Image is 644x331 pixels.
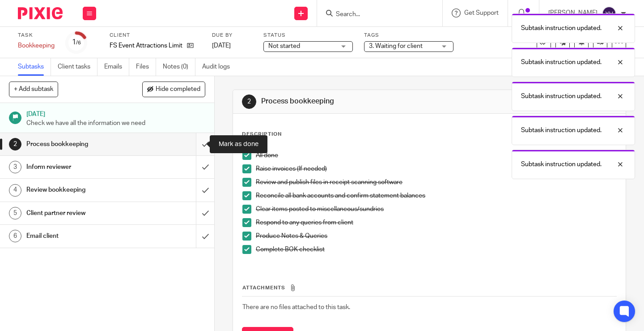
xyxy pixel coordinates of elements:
a: Subtasks [18,58,51,76]
img: svg%3E [602,6,616,21]
a: Audit logs [202,58,237,76]
h1: Email client [26,229,134,243]
a: Emails [104,58,129,76]
h1: Review bookkeeping [26,183,134,197]
p: Review and publish files in receipt scanning software [256,178,616,187]
label: Client [110,32,201,39]
h1: Process bookkeeping [261,97,449,106]
button: Hide completed [142,82,205,97]
p: Description [242,131,282,138]
div: 2 [9,138,21,150]
span: Not started [268,43,300,49]
span: There are no files attached to this task. [242,304,350,310]
div: 4 [9,184,21,197]
h1: Client partner review [26,206,134,220]
p: Raise invoices (If needed) [256,164,616,173]
div: 3 [9,161,21,173]
a: Notes (0) [163,58,195,76]
label: Status [263,32,353,39]
p: Reconcile all bank accounts and confirm statement balances [256,191,616,200]
span: Attachments [242,285,285,290]
div: 2 [242,95,256,109]
img: Pixie [18,7,63,19]
a: Client tasks [58,58,97,76]
div: 5 [9,207,21,219]
span: Hide completed [156,86,200,93]
p: Complete BOK checklist [256,245,616,254]
p: Subtask instruction updated. [521,58,602,67]
p: Subtask instruction updated. [521,24,602,33]
h1: [DATE] [26,107,205,119]
p: All done [256,151,616,160]
div: Bookkeeping [18,41,55,50]
label: Task [18,32,55,39]
a: Files [136,58,156,76]
p: FS Event Attractions Limited [110,41,182,50]
h1: Inform reviewer [26,160,134,174]
p: Clear items posted to miscellaneous/sundries [256,205,616,214]
p: Subtask instruction updated. [521,160,602,169]
h1: Process bookkeeping [26,138,134,151]
p: Check we have all the information we need [26,119,205,128]
div: 1 [72,37,81,47]
button: + Add subtask [9,82,58,97]
span: [DATE] [212,43,231,49]
p: Subtask instruction updated. [521,92,602,101]
small: /6 [76,40,81,45]
p: Subtask instruction updated. [521,126,602,135]
p: Produce Notes & Queries [256,232,616,241]
p: Respond to any queries from client [256,218,616,227]
div: 6 [9,230,21,242]
label: Due by [212,32,252,39]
